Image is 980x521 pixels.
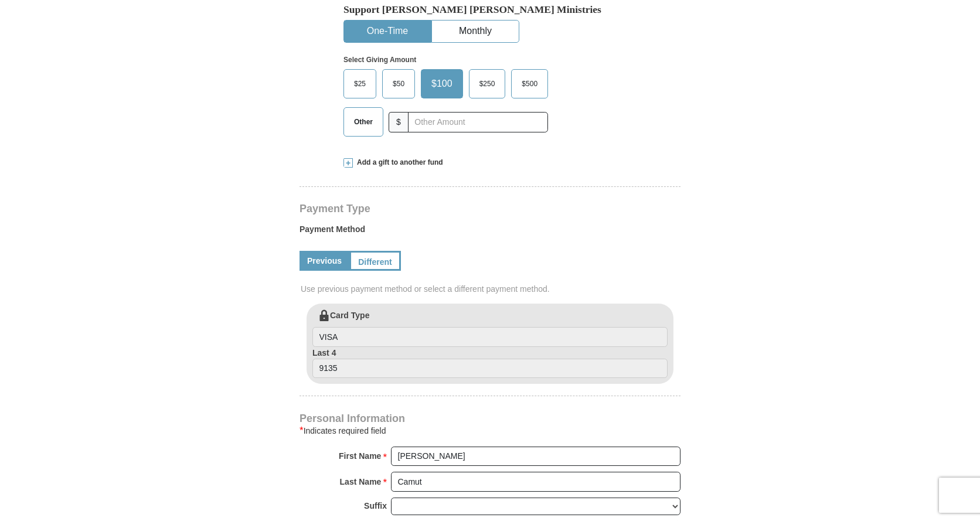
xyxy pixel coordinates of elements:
h4: Payment Type [300,204,680,213]
button: Monthly [432,21,519,42]
strong: First Name [339,448,381,464]
strong: Suffix [364,498,387,514]
label: Payment Method [300,223,680,241]
button: One-Time [344,21,431,42]
span: $50 [387,75,410,93]
label: Last 4 [312,347,668,379]
label: Card Type [312,309,668,347]
span: $25 [348,75,372,93]
input: Card Type [312,327,668,347]
h4: Personal Information [300,414,680,423]
span: Add a gift to another fund [353,158,443,168]
strong: Select Giving Amount [343,56,416,64]
a: Previous [300,251,349,271]
span: Other [348,113,379,131]
input: Other Amount [408,112,548,132]
h5: Support [PERSON_NAME] [PERSON_NAME] Ministries [343,4,637,16]
span: $500 [516,75,543,93]
div: Indicates required field [300,424,680,438]
span: Use previous payment method or select a different payment method. [301,283,682,295]
span: $ [389,112,409,132]
span: $250 [474,75,501,93]
span: $100 [426,75,458,93]
input: Last 4 [312,359,668,379]
a: Different [349,251,401,271]
strong: Last Name [340,474,382,490]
